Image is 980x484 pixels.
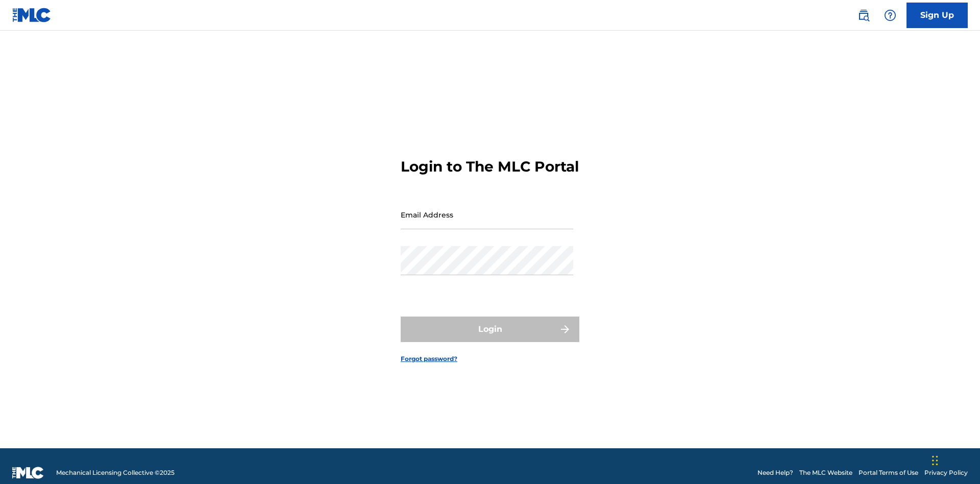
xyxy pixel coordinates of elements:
a: Public Search [853,5,874,26]
h3: Login to The MLC Portal [401,158,579,176]
img: MLC Logo [12,8,52,22]
a: Need Help? [757,468,793,477]
span: Mechanical Licensing Collective © 2025 [56,468,175,477]
img: help [884,9,896,21]
a: Forgot password? [401,354,457,364]
div: Drag [932,445,938,476]
a: Sign Up [906,3,968,28]
img: search [857,9,870,21]
img: logo [12,467,44,479]
a: The MLC Website [799,468,852,477]
iframe: Chat Widget [929,435,980,484]
div: Help [880,5,900,26]
a: Privacy Policy [924,468,968,477]
a: Portal Terms of Use [859,468,918,477]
